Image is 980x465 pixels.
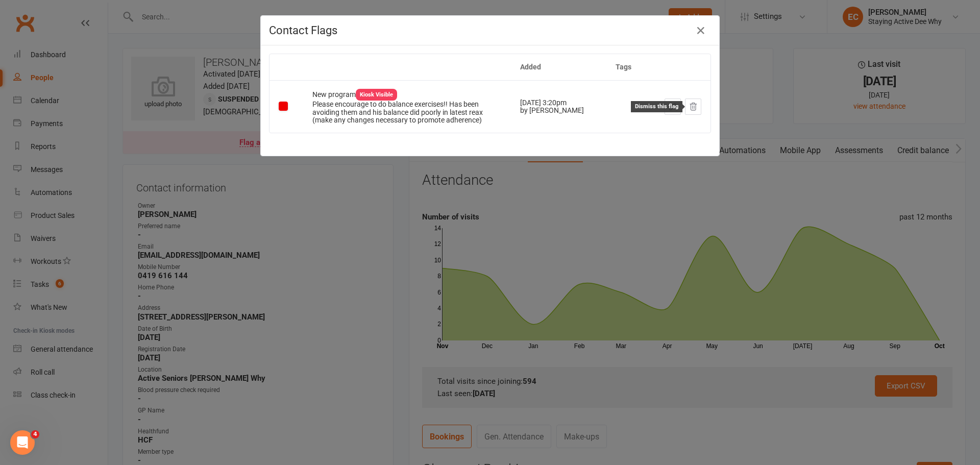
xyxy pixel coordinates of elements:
span: 4 [31,430,39,438]
th: Added [511,54,606,80]
span: New program [312,90,397,99]
th: Tags [606,54,646,80]
iframe: Intercom live chat [10,430,35,455]
h4: Contact Flags [269,24,711,37]
button: Close [693,22,709,39]
td: [DATE] 3:20pm by [PERSON_NAME] [511,80,606,132]
div: Kiosk Visible [356,89,397,101]
div: Dismiss this flag [631,101,682,112]
div: Please encourage to do balance exercises!! Has been avoiding them and his balance did poorly in l... [312,101,502,124]
button: Dismiss this flag [685,99,701,115]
